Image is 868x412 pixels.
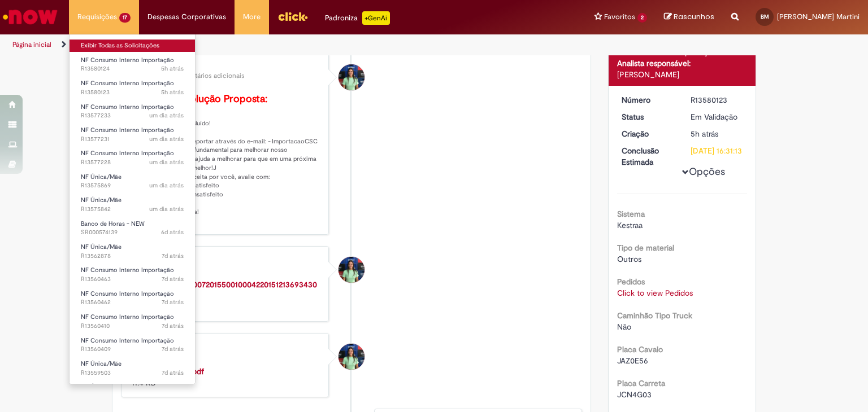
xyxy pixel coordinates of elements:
[70,54,195,75] a: Aberto R13580124 : NF Consumo Interno Importação
[162,369,184,377] time: 23/09/2025 14:50:26
[161,64,184,73] time: 30/09/2025 09:31:16
[149,158,184,166] span: um dia atrás
[70,311,195,332] a: Aberto R13560410 : NF Consumo Interno Importação
[81,298,184,307] span: R13560462
[81,220,145,228] span: Banco de Horas - NEW
[617,58,748,69] div: Analista responsável:
[691,129,718,139] time: 30/09/2025 09:31:11
[149,135,184,143] span: um dia atrás
[149,158,184,166] time: 29/09/2025 14:24:21
[172,71,245,81] small: Comentários adicionais
[132,63,320,69] div: [PERSON_NAME]
[70,40,195,52] a: Exibir Todas as Solicitações
[77,11,117,23] span: Requisições
[132,279,320,313] div: 8.22 KB
[132,279,317,301] strong: 35250907526557007201550010004220151213693430-procNFe.xml
[637,13,647,23] span: 2
[162,298,184,306] time: 23/09/2025 17:02:13
[81,149,174,157] span: NF Consumo Interno Importação
[617,288,693,298] a: Click to view Pedidos
[70,77,195,98] a: Aberto R13580123 : NF Consumo Interno Importação
[149,135,184,143] time: 29/09/2025 14:24:26
[81,252,184,261] span: R13562878
[81,228,184,237] span: SR000574139
[81,103,174,111] span: NF Consumo Interno Importação
[162,322,184,330] time: 23/09/2025 16:53:08
[617,69,748,80] div: [PERSON_NAME]
[664,12,714,23] a: Rascunhos
[81,56,174,64] span: NF Consumo Interno Importação
[162,275,184,283] span: 7d atrás
[8,34,570,55] ul: Trilhas de página
[161,88,184,97] time: 30/09/2025 09:31:12
[617,322,631,332] span: Não
[149,111,184,120] time: 29/09/2025 14:24:31
[617,243,674,253] b: Tipo de material
[617,254,641,264] span: Outros
[613,94,683,106] dt: Número
[617,209,645,219] b: Sistema
[81,88,184,97] span: R13580123
[81,173,121,181] span: NF Única/Mãe
[70,381,195,402] a: Aberto R13559231 : NF Única/Mãe
[81,322,184,331] span: R13560410
[761,13,769,20] span: BM
[149,205,184,213] time: 29/09/2025 10:44:20
[161,88,184,97] span: 5h atrás
[81,135,184,144] span: R13577231
[81,196,121,204] span: NF Única/Mãe
[81,158,184,167] span: R13577228
[132,255,320,262] div: [PERSON_NAME]
[132,366,320,388] div: 11.4 KB
[70,171,195,192] a: Aberto R13575869 : NF Única/Mãe
[243,11,261,23] span: More
[149,205,184,213] span: um dia atrás
[81,126,174,134] span: NF Consumo Interno Importação
[617,344,663,354] b: Placa Cavalo
[613,111,683,122] dt: Status
[119,13,131,23] span: 17
[161,64,184,73] span: 5h atrás
[691,128,743,139] div: 30/09/2025 09:31:11
[338,257,364,283] div: Camila Marques Da Silva
[81,345,184,354] span: R13560409
[70,147,195,168] a: Aberto R13577228 : NF Consumo Interno Importação
[132,94,320,226] p: Olá, Seu chamado foi concluído! Segue NF em anexo. Em caso de dúvidas, reportar através do e-mail...
[70,335,195,356] a: Aberto R13560409 : NF Consumo Interno Importação
[149,111,184,120] span: um dia atrás
[81,369,184,378] span: R13559503
[81,336,174,345] span: NF Consumo Interno Importação
[162,275,184,283] time: 23/09/2025 17:02:17
[70,101,195,122] a: Aberto R13577233 : NF Consumo Interno Importação
[617,356,648,366] span: JAZ0E56
[161,228,184,236] span: 6d atrás
[81,360,121,368] span: NF Única/Mãe
[132,342,320,349] div: [PERSON_NAME]
[70,124,195,145] a: Aberto R13577231 : NF Consumo Interno Importação
[162,322,184,330] span: 7d atrás
[617,378,665,388] b: Placa Carreta
[81,181,184,190] span: R13575869
[613,145,683,168] dt: Conclusão Estimada
[162,369,184,377] span: 7d atrás
[70,358,195,379] a: Aberto R13559503 : NF Única/Mãe
[162,252,184,260] time: 24/09/2025 12:43:17
[81,290,174,298] span: NF Consumo Interno Importação
[147,11,226,23] span: Despesas Corporativas
[691,111,743,122] div: Em Validação
[70,288,195,309] a: Aberto R13560462 : NF Consumo Interno Importação
[1,6,59,28] img: ServiceNow
[81,111,184,120] span: R13577233
[149,181,184,190] time: 29/09/2025 10:48:40
[12,40,51,49] a: Página inicial
[69,34,196,384] ul: Requisições
[161,228,184,236] time: 24/09/2025 15:08:06
[162,298,184,306] span: 7d atrás
[277,8,308,25] img: click_logo_yellow_360x200.png
[617,277,645,287] b: Pedidos
[613,128,683,139] dt: Criação
[325,11,390,25] div: Padroniza
[81,313,174,321] span: NF Consumo Interno Importação
[81,79,174,87] span: NF Consumo Interno Importação
[604,11,635,23] span: Favoritos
